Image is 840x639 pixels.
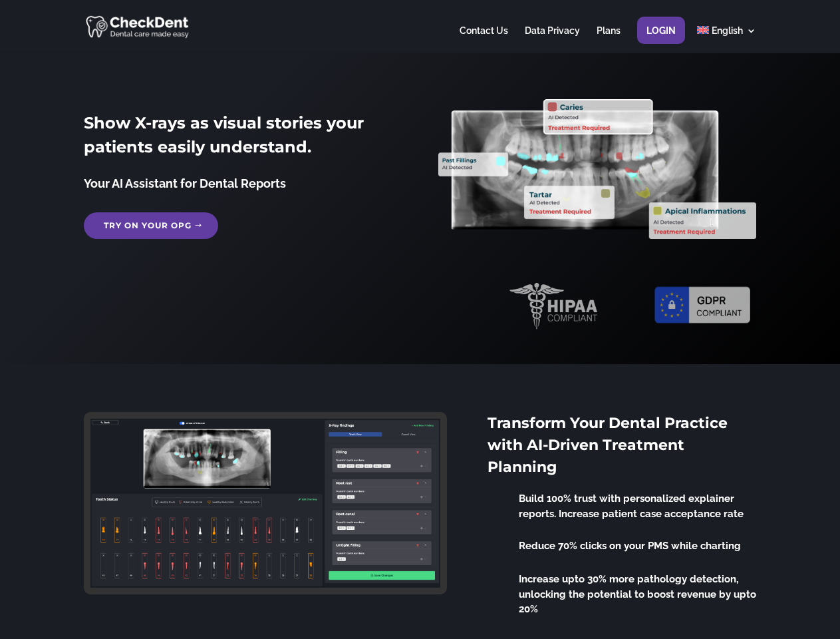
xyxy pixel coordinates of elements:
span: Increase upto 30% more pathology detection, unlocking the potential to boost revenue by upto 20% [519,573,756,615]
span: Your AI Assistant for Dental Reports [84,176,286,190]
span: Reduce 70% clicks on your PMS while charting [519,540,741,552]
span: Transform Your Dental Practice with AI-Driven Treatment Planning [488,414,728,476]
img: CheckDent AI [86,13,190,39]
a: Plans [597,26,621,52]
a: Data Privacy [525,26,580,52]
a: Try on your OPG [84,212,218,239]
span: Build 100% trust with personalized explainer reports. Increase patient case acceptance rate [519,493,744,520]
a: Contact Us [460,26,508,52]
span: English [712,25,743,36]
img: X_Ray_annotated [438,99,756,239]
h2: Show X-rays as visual stories your patients easily understand. [84,111,401,166]
a: Login [646,26,676,52]
a: English [697,26,756,52]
